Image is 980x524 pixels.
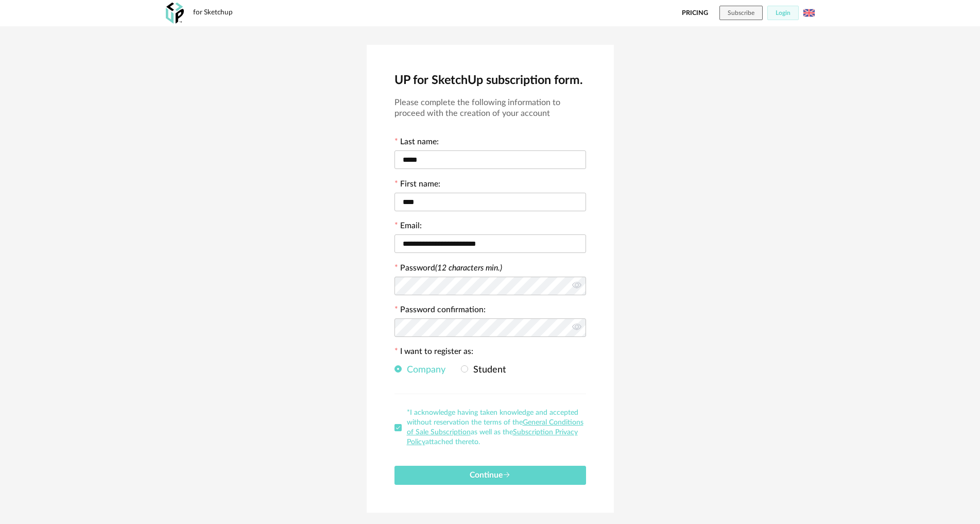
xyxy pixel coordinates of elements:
[767,6,799,20] button: Login
[394,73,586,88] h2: UP for SketchUp subscription form.
[728,10,754,16] span: Subscribe
[468,365,506,375] span: Student
[719,6,763,20] button: Subscribe
[394,180,440,191] label: First name:
[470,471,511,479] span: Continue
[193,8,233,18] div: for Sketchup
[776,10,790,16] span: Login
[682,6,708,20] a: Pricing
[803,7,815,19] img: us
[166,3,184,24] img: OXP
[407,429,578,446] a: Subscription Privacy Policy
[394,138,439,148] label: Last name:
[407,409,583,446] span: *I acknowledge having taken knowledge and accepted without reservation the terms of the as well a...
[394,466,586,485] button: Continue
[435,264,502,272] i: (12 characters min.)
[394,348,473,358] label: I want to register as:
[394,306,486,316] label: Password confirmation:
[394,97,586,119] h3: Please complete the following information to proceed with the creation of your account
[400,264,502,272] label: Password
[394,222,422,232] label: Email:
[402,365,445,375] span: Company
